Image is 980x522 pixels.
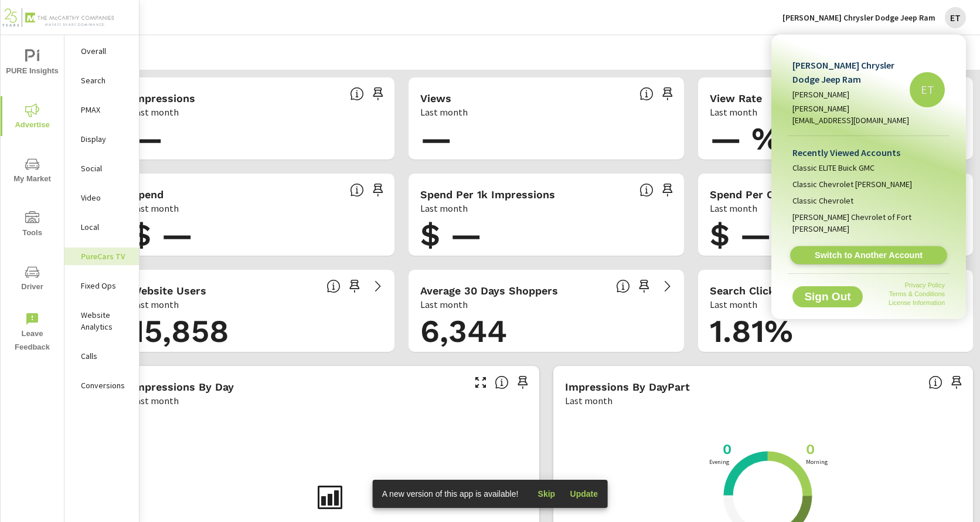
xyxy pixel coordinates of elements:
a: Privacy Policy [905,282,945,289]
button: Sign Out [792,286,863,307]
span: Switch to Another Account [797,250,940,261]
a: Switch to Another Account [790,246,947,265]
div: ET [910,72,945,107]
span: Classic Chevrolet [PERSON_NAME] [792,178,912,190]
a: Terms & Conditions [889,290,945,297]
span: [PERSON_NAME] Chevrolet of Fort [PERSON_NAME] [792,211,945,235]
p: [PERSON_NAME] Chrysler Dodge Jeep Ram [792,58,910,86]
a: License Information [889,299,945,306]
p: Recently Viewed Accounts [792,145,945,160]
p: [PERSON_NAME] [792,89,910,100]
span: Classic Chevrolet [792,195,853,206]
span: Sign Out [802,291,853,302]
span: Classic ELITE Buick GMC [792,162,874,174]
p: [PERSON_NAME][EMAIL_ADDRESS][DOMAIN_NAME] [792,103,910,126]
